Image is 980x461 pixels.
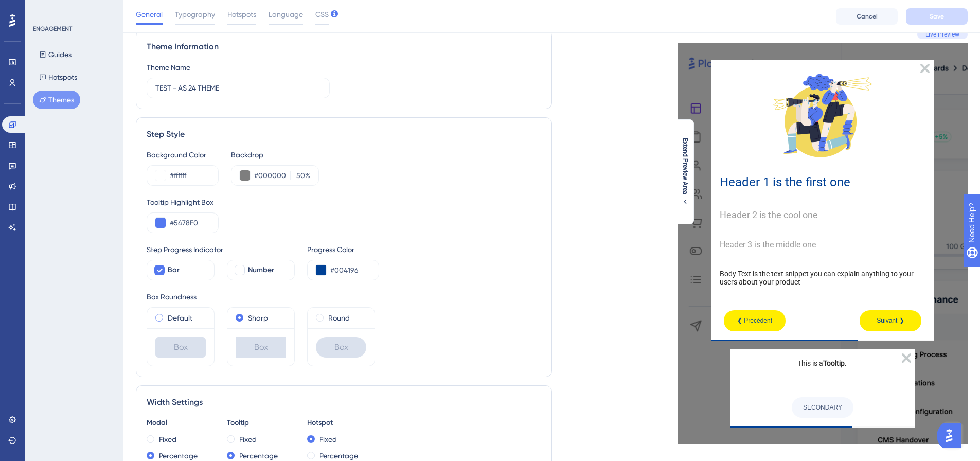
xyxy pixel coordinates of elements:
div: Backdrop [231,149,319,161]
div: Box [236,337,286,358]
div: Step Progress Indicator [147,243,295,256]
div: Theme Information [147,41,541,53]
button: Hotspots [33,68,83,86]
span: Save [930,12,944,21]
button: Previous [724,310,786,331]
div: Width Settings [147,396,541,409]
b: Tooltip. [823,359,847,367]
button: SECONDARY [792,397,853,418]
div: Box [316,337,366,358]
iframe: UserGuiding AI Assistant Launcher [937,420,968,451]
label: Round [328,312,350,324]
span: Live Preview [925,30,959,39]
span: Need Help? [24,3,64,15]
h3: Header 3 is the middle one [720,240,925,250]
button: Cancel [836,8,898,25]
div: Tooltip Highlight Box [147,196,541,208]
div: Tooltip [227,417,295,429]
div: Modal [147,417,215,429]
label: Fixed [159,433,176,446]
button: Extend Preview Area [677,138,693,206]
h1: Header 1 is the first one [720,175,925,189]
span: Number [248,264,274,276]
label: % [290,169,310,182]
label: Default [168,312,192,324]
div: ENGAGEMENT [33,25,72,33]
label: Fixed [319,433,337,446]
button: Next [860,310,921,331]
div: Theme Name [147,61,190,74]
label: Fixed [239,433,257,446]
div: Background Color [147,149,219,161]
h2: Header 2 is the cool one [720,209,925,220]
div: Step Style [147,128,541,140]
button: Save [906,8,968,25]
button: Guides [33,45,78,64]
span: General [136,8,163,21]
span: CSS [315,8,329,21]
div: Box Roundness [147,291,541,303]
label: Sharp [248,312,268,324]
span: Typography [175,8,215,21]
input: Theme Name [155,82,321,94]
div: Progress Color [307,243,379,256]
div: Close Preview [920,64,930,73]
input: % [294,169,305,182]
button: Themes [33,91,80,109]
span: Extend Preview Area [681,138,689,194]
p: Body Text is the text snippet you can explain anything to your users about your product [720,270,925,286]
div: Hotspot [307,417,375,429]
div: Close Preview [902,353,911,363]
span: Bar [168,264,180,276]
img: Modal Media [771,64,874,167]
span: Language [269,8,303,21]
div: Box [155,337,206,358]
span: Cancel [857,12,878,21]
p: This is a [738,358,907,369]
span: Hotspots [227,8,256,21]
